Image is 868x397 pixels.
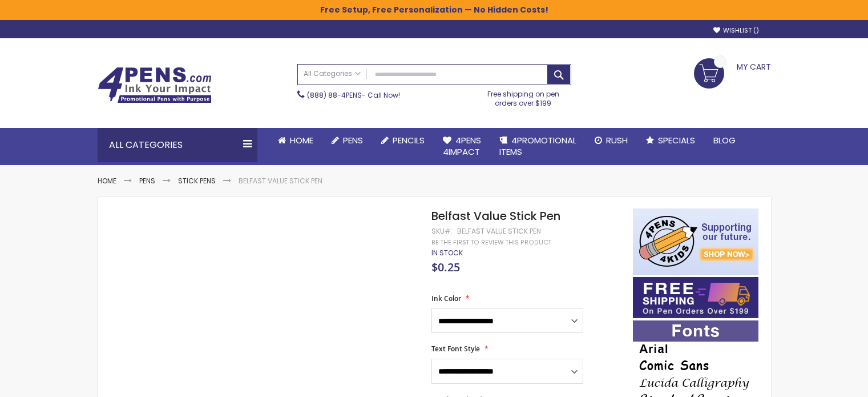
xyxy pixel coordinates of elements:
img: 4pens 4 kids [633,208,758,275]
span: Ink Color [431,294,461,303]
a: All Categories [298,65,366,83]
span: - Call Now! [307,90,400,100]
strong: SKU [431,226,453,236]
span: Belfast Value Stick Pen [431,208,560,224]
span: Specials [658,134,695,146]
a: Rush [586,128,637,153]
span: In stock [431,248,463,258]
span: Rush [606,134,628,146]
img: 4Pens Custom Pens and Promotional Products [98,67,212,103]
a: Home [269,128,322,153]
a: Wishlist [713,26,759,35]
div: Belfast Value Stick Pen [457,227,541,236]
span: Blog [713,134,736,146]
a: Pens [139,176,155,186]
a: Stick Pens [178,176,216,186]
a: Pens [322,128,372,153]
a: Specials [637,128,704,153]
span: All Categories [304,69,361,78]
a: 4PROMOTIONALITEMS [490,128,586,165]
li: Belfast Value Stick Pen [239,177,322,186]
div: All Categories [98,128,257,162]
img: Free shipping on orders over $199 [633,277,758,318]
span: Pens [343,134,363,146]
a: (888) 88-4PENS [307,90,362,100]
a: Blog [704,128,745,153]
span: Pencils [393,134,425,146]
span: Text Font Style [431,344,480,354]
a: Home [98,176,116,186]
div: Free shipping on pen orders over $199 [475,85,571,108]
a: 4Pens4impact [434,128,490,165]
a: Be the first to review this product [431,238,551,247]
span: 4PROMOTIONAL ITEMS [499,134,576,158]
span: $0.25 [431,259,460,275]
span: 4Pens 4impact [443,134,481,158]
span: Home [290,134,313,146]
a: Pencils [372,128,434,153]
div: Availability [431,248,463,258]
